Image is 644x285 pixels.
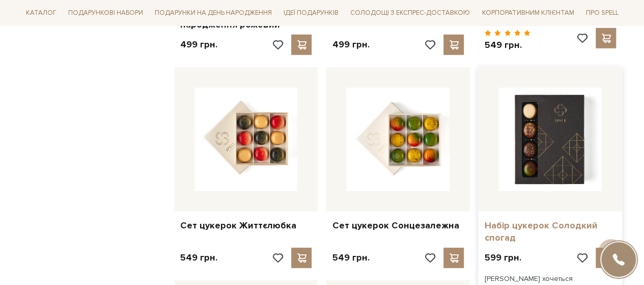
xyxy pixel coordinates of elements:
[484,39,530,51] p: 549 грн.
[332,252,369,264] p: 549 грн.
[22,5,61,21] span: Каталог
[478,4,578,21] a: Корпоративним клієнтам
[64,5,147,21] span: Подарункові набори
[581,5,622,21] span: Про Spell
[279,5,343,21] span: Ідеї подарунків
[484,220,616,244] a: Набір цукерок Солодкий спогад
[180,39,217,50] p: 499 грн.
[332,39,369,50] p: 499 грн.
[151,5,276,21] span: Подарунки на День народження
[180,220,312,231] a: Сет цукерок Життєлюбка
[346,4,474,21] a: Солодощі з експрес-доставкою
[332,220,464,231] a: Сет цукерок Сонцезалежна
[484,252,521,264] p: 599 грн.
[180,252,217,264] p: 549 грн.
